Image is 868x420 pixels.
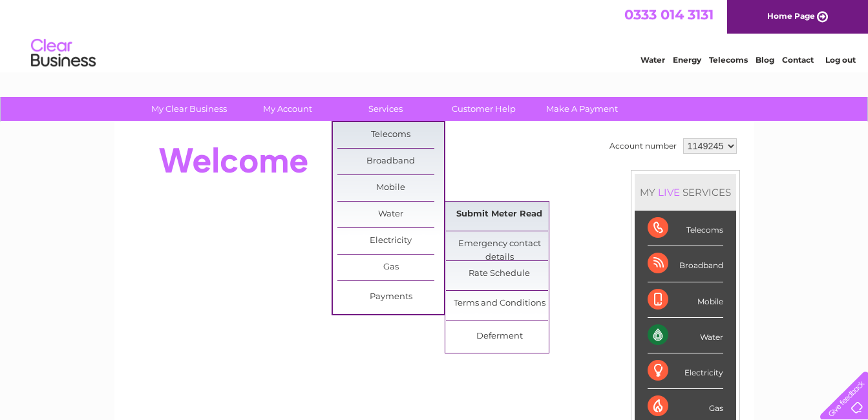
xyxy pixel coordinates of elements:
a: Blog [756,55,774,65]
a: Submit Meter Read [446,202,553,227]
div: Mobile [648,282,723,318]
a: Rate Schedule [446,261,553,287]
a: Telecoms [709,55,748,65]
a: Make A Payment [529,97,635,121]
div: MY SERVICES [635,174,736,211]
a: Mobile [337,175,444,201]
a: Deferment [446,324,553,350]
div: Clear Business is a trading name of Verastar Limited (registered in [GEOGRAPHIC_DATA] No. 3667643... [129,7,740,63]
img: logo.png [30,34,96,73]
a: Energy [673,55,701,65]
td: Account number [606,135,680,157]
a: Log out [825,55,856,65]
a: Customer Help [430,97,537,121]
div: Broadband [648,246,723,282]
a: Payments [337,284,444,310]
a: Emergency contact details [446,231,553,257]
div: Water [648,318,723,353]
a: Contact [782,55,814,65]
a: Terms and Conditions [446,291,553,317]
div: LIVE [655,186,683,198]
a: My Clear Business [136,97,242,121]
a: Electricity [337,228,444,254]
a: Services [332,97,439,121]
div: Telecoms [648,211,723,246]
a: Gas [337,255,444,280]
a: Water [337,202,444,227]
a: Water [640,55,665,65]
a: My Account [234,97,341,121]
a: 0333 014 3131 [624,6,714,23]
a: Telecoms [337,122,444,148]
a: Broadband [337,149,444,174]
div: Electricity [648,353,723,389]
